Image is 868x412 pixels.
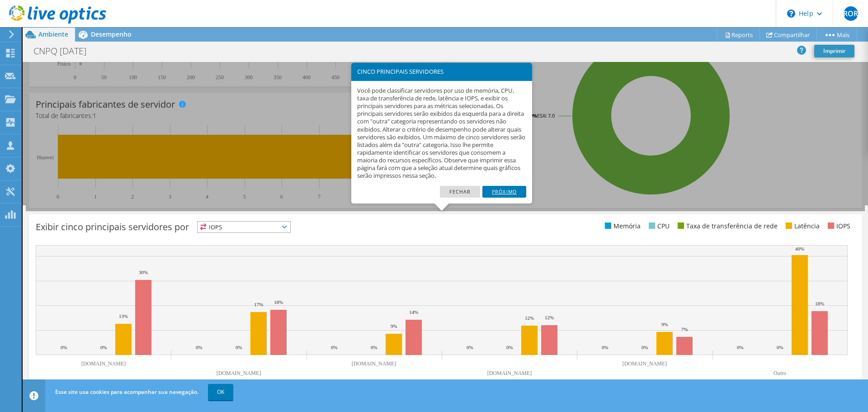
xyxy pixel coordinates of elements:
[482,186,526,198] a: Próximo
[816,28,857,42] a: Mais
[844,6,858,21] span: ROR
[55,388,198,396] span: Esse site usa cookies para acompanhar sua navegação.
[814,45,854,57] a: Imprimir
[38,30,68,38] span: Ambiente
[208,384,233,400] a: OK
[440,186,480,198] a: Fechar
[787,9,795,18] svg: \n
[357,87,526,180] p: Você pode classificar servidores por uso de memória, CPU, taxa de transferência de rede, latência...
[91,30,132,38] span: Desempenho
[198,222,290,232] span: IOPS
[717,28,760,42] a: Reports
[29,46,100,56] h1: CNPQ [DATE]
[357,69,526,75] h3: CINCO PRINCIPAIS SERVIDORES
[759,28,817,42] a: Compartilhar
